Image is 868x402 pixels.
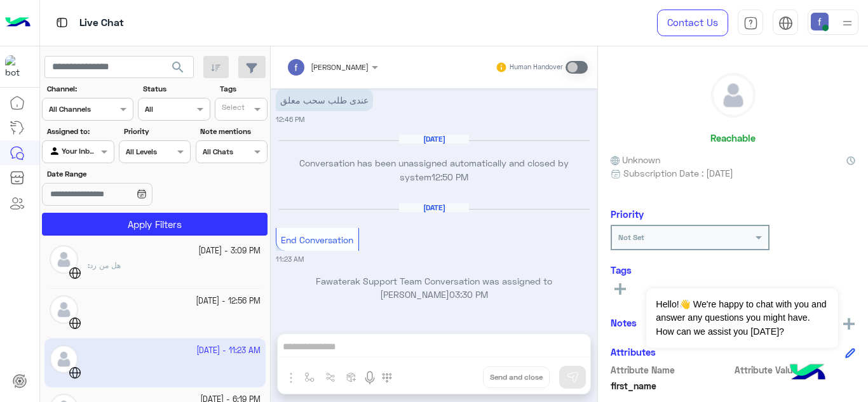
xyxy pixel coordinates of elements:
img: defaultAdmin.png [712,74,755,117]
img: defaultAdmin.png [50,295,78,324]
img: tab [743,16,758,30]
span: search [170,60,186,75]
span: Attribute Value [735,363,856,377]
button: search [163,56,194,83]
img: hulul-logo.png [785,351,830,396]
span: Hello!👋 We're happy to chat with you and answer any questions you might have. How can we assist y... [646,288,837,348]
div: Select [220,102,245,116]
img: defaultAdmin.png [50,245,78,274]
span: هل من رد [90,260,121,270]
span: End Conversation [281,234,353,245]
span: Unknown [611,153,660,166]
small: Human Handover [510,62,563,72]
b: Not Set [618,232,644,242]
button: Send and close [483,366,550,388]
p: Live Chat [79,15,124,32]
a: Contact Us [657,10,728,36]
img: userImage [811,13,829,30]
p: Conversation has been unassigned automatically and closed by system [276,156,593,184]
img: tab [54,15,70,30]
small: 11:23 AM [276,254,304,264]
img: profile [839,15,855,31]
label: Assigned to: [47,126,112,137]
button: Apply Filters [42,213,268,236]
h6: Priority [611,208,644,220]
label: Tags [220,83,266,95]
h6: Tags [611,264,855,276]
img: WebChat [69,267,81,279]
h6: Reachable [710,132,756,144]
img: add [843,318,855,330]
label: Note mentions [200,126,266,137]
h6: [DATE] [399,135,469,144]
h6: [DATE] [399,203,469,212]
label: Date Range [47,168,189,180]
h6: Attributes [611,346,656,358]
a: tab [738,10,763,36]
p: Fawaterak Support Team Conversation was assigned to [PERSON_NAME] [276,274,593,302]
span: 03:30 PM [449,289,488,300]
img: WebChat [69,317,81,330]
img: Logo [5,10,31,36]
h6: Notes [611,317,637,328]
img: tab [778,16,793,30]
span: first_name [611,379,732,392]
span: Subscription Date : [DATE] [623,166,733,180]
small: [DATE] - 12:56 PM [196,295,261,307]
small: [DATE] - 3:09 PM [198,245,261,257]
span: 12:50 PM [431,171,468,182]
span: [PERSON_NAME] [311,62,369,72]
span: Attribute Name [611,363,732,377]
small: 12:46 PM [276,114,304,124]
label: Priority [124,126,189,137]
img: 171468393613305 [5,55,28,78]
p: 4/8/2025, 12:46 PM [276,89,373,111]
label: Channel: [47,83,132,95]
label: Status [143,83,208,95]
b: : [88,260,90,270]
